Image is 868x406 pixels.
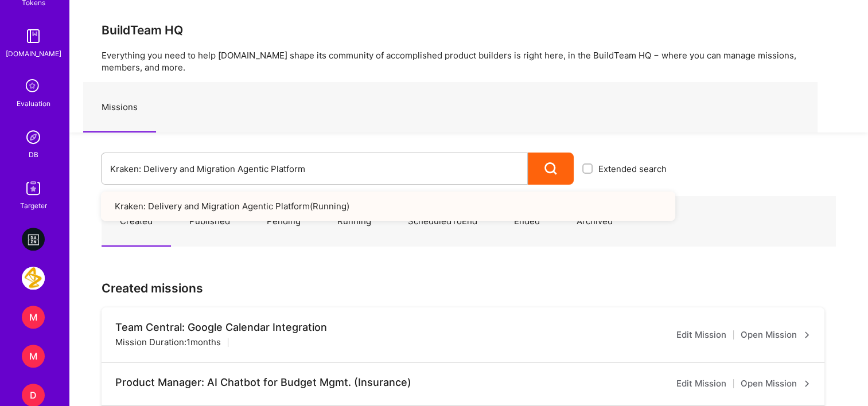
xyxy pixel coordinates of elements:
h3: Created missions [102,281,836,295]
a: M [19,306,48,329]
div: Evaluation [17,97,50,110]
img: Skill Targeter [22,177,45,200]
a: AstraZeneca: Data team to build new age supply chain modules [19,267,48,290]
a: Created [102,197,171,247]
h3: BuildTeam HQ [102,23,836,37]
div: Mission Duration: 1 months [115,336,221,348]
i: icon ArrowRight [804,331,811,338]
a: Running [319,197,390,247]
a: Archived [558,197,631,247]
input: What type of mission are you looking for? [110,154,519,184]
a: Pending [248,197,319,247]
img: AstraZeneca: Data team to build new age supply chain modules [22,267,45,290]
a: Missions [83,83,156,132]
i: icon ArrowRight [804,380,811,387]
div: Targeter [20,200,47,212]
div: M [22,306,45,329]
a: ScheduledToEnd [390,197,496,247]
a: Edit Mission [676,377,726,391]
img: DAZN: Video Engagement platform - developers [22,228,45,251]
img: Admin Search [22,126,45,149]
i: icon Search [544,162,558,175]
a: Open Mission [741,377,811,391]
a: M [19,345,48,368]
div: Team Central: Google Calendar Integration [115,321,327,334]
a: Published [171,197,248,247]
a: Open Mission [741,328,811,342]
img: guide book [22,25,45,48]
span: Extended search [598,163,667,175]
a: Edit Mission [676,328,726,342]
div: [DOMAIN_NAME] [6,48,61,60]
p: Everything you need to help [DOMAIN_NAME] shape its community of accomplished product builders is... [102,49,836,73]
a: DAZN: Video Engagement platform - developers [19,228,48,251]
div: M [22,345,45,368]
a: Kraken: Delivery and Migration Agentic Platform(Running) [101,192,675,221]
div: DB [29,149,38,161]
i: icon SelectionTeam [22,76,44,97]
div: Product Manager: AI Chatbot for Budget Mgmt. (Insurance) [115,376,411,389]
a: Ended [496,197,558,247]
